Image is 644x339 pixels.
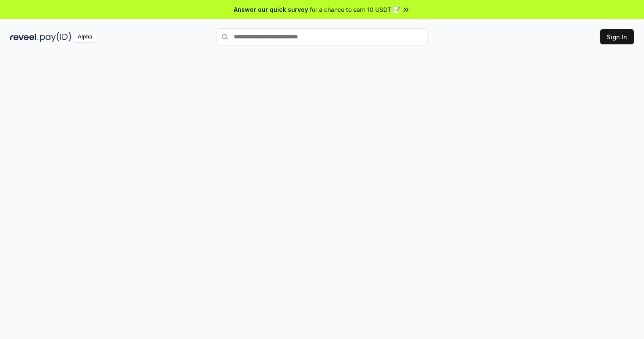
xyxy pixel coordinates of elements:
button: Sign In [600,29,634,44]
img: pay_id [40,32,71,42]
div: Alpha [73,32,97,42]
span: Answer our quick survey [234,5,308,14]
span: for a chance to earn 10 USDT 📝 [310,5,400,14]
img: reveel_dark [10,32,38,42]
